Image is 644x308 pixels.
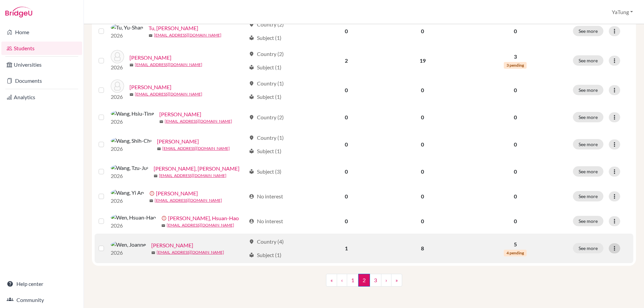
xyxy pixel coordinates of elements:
p: 2026 [111,145,152,153]
p: 2026 [111,172,148,180]
span: mail [129,93,133,97]
span: location_on [249,22,254,27]
span: local_library [249,94,254,100]
span: mail [159,120,163,124]
span: mail [151,251,155,255]
a: [EMAIL_ADDRESS][DOMAIN_NAME] [167,222,234,228]
img: Wang, Hsiu-Ting [111,110,154,118]
a: [PERSON_NAME] [129,83,171,91]
span: mail [161,224,165,228]
span: local_library [249,65,254,70]
a: Tu, [PERSON_NAME] [149,24,198,32]
a: [PERSON_NAME] [159,110,201,118]
img: Wang, Yi An [111,189,144,197]
a: [PERSON_NAME] [157,137,199,145]
td: 8 [383,234,462,263]
div: Subject (1) [249,93,281,101]
span: account_circle [249,219,254,224]
a: [EMAIL_ADDRESS][DOMAIN_NAME] [135,91,202,97]
p: 0 [466,192,565,200]
a: [EMAIL_ADDRESS][DOMAIN_NAME] [135,62,202,68]
td: 1 [309,234,383,263]
p: 0 [466,217,565,225]
button: See more [573,112,603,122]
td: 0 [309,105,383,130]
a: Universities [1,58,82,71]
a: « [326,274,337,287]
span: location_on [249,115,254,120]
a: Analytics [1,90,82,104]
a: [PERSON_NAME], [PERSON_NAME] [154,165,239,173]
div: No interest [249,192,283,200]
span: 2 [358,274,370,287]
nav: ... [326,274,402,292]
img: Wang, Shih-Chi [111,137,152,145]
a: [EMAIL_ADDRESS][DOMAIN_NAME] [162,145,230,151]
span: 4 pending [504,250,527,256]
div: No interest [249,217,283,225]
td: 0 [383,159,462,184]
img: Tu, Yu-Shan [111,23,143,32]
a: Home [1,25,82,39]
div: Subject (1) [249,63,281,71]
p: 2026 [111,32,143,40]
td: 0 [383,16,462,46]
span: local_library [249,148,254,154]
div: Country (1) [249,134,284,142]
td: 0 [383,75,462,105]
div: Country (2) [249,50,284,58]
a: [EMAIL_ADDRESS][DOMAIN_NAME] [159,173,226,179]
span: location_on [249,81,254,86]
td: 0 [309,16,383,46]
td: 0 [309,130,383,159]
span: error_outline [149,191,156,196]
td: 0 [383,184,462,209]
span: mail [129,63,133,67]
a: [EMAIL_ADDRESS][DOMAIN_NAME] [157,249,224,255]
img: Bridge-U [5,7,32,17]
div: Country (4) [249,238,284,246]
a: [PERSON_NAME] [156,189,198,197]
td: 0 [383,130,462,159]
span: mail [157,147,161,151]
p: 5 [466,240,565,248]
td: 0 [309,75,383,105]
td: 2 [309,46,383,75]
td: 0 [309,159,383,184]
td: 0 [383,209,462,234]
button: See more [573,139,603,149]
img: Wen, Joanne [111,241,146,249]
a: ‹ [337,274,347,287]
img: Wang, Tzu-Jui [111,164,148,172]
button: See more [573,55,603,66]
a: Help center [1,277,82,291]
div: Subject (3) [249,168,281,176]
a: Students [1,42,82,55]
a: [PERSON_NAME] [129,54,171,62]
button: See more [573,85,603,95]
span: mail [149,199,153,203]
p: 2026 [111,118,154,126]
img: Wen, Hsuan-Hao [111,213,156,222]
td: 0 [383,105,462,130]
a: 3 [370,274,381,287]
a: Community [1,293,82,307]
a: » [391,274,402,287]
span: location_on [249,239,254,244]
div: Country (1) [249,79,284,87]
button: See more [573,26,603,36]
p: 0 [466,113,565,121]
span: account_circle [249,194,254,199]
p: 2026 [111,197,144,205]
button: See more [573,216,603,226]
span: location_on [249,51,254,57]
img: Vidal, Ella [111,50,124,63]
p: 3 [466,53,565,61]
p: 2026 [111,93,124,101]
button: YaTung [609,6,636,18]
div: Subject (1) [249,34,281,42]
p: 2026 [111,63,124,71]
span: location_on [249,135,254,140]
p: 0 [466,140,565,148]
a: [PERSON_NAME] [151,241,193,249]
